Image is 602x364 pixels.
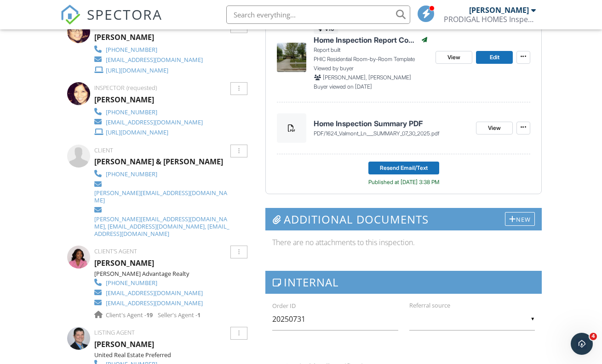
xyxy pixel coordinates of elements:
a: [EMAIL_ADDRESS][DOMAIN_NAME] [94,117,203,127]
div: [URL][DOMAIN_NAME] [106,129,168,136]
a: [PHONE_NUMBER] [94,106,203,117]
span: SPECTORA [87,5,162,24]
label: Referral source [409,302,450,310]
a: [URL][DOMAIN_NAME] [94,65,203,75]
a: [URL][DOMAIN_NAME] [94,127,203,137]
span: Client's Agent [94,247,137,255]
div: [PERSON_NAME] [94,93,154,106]
h3: Additional Documents [265,208,542,230]
iframe: Intercom live chat [571,333,593,355]
div: [EMAIL_ADDRESS][DOMAIN_NAME] [106,299,203,307]
div: [EMAIL_ADDRESS][DOMAIN_NAME] [106,289,203,297]
a: [PERSON_NAME][EMAIL_ADDRESS][DOMAIN_NAME] [94,179,230,205]
strong: 1 [197,311,201,319]
h3: Internal [265,271,542,293]
span: Client [94,146,113,154]
a: SPECTORA [60,12,162,32]
div: New [505,212,535,226]
a: [PERSON_NAME] [94,337,154,351]
div: [EMAIL_ADDRESS][DOMAIN_NAME] [106,56,203,63]
label: Order ID [272,302,296,310]
a: [EMAIL_ADDRESS][DOMAIN_NAME] [94,297,203,308]
div: [PERSON_NAME] & [PERSON_NAME] [94,155,223,168]
div: PRODIGAL HOMES Inspection + Consulting [444,15,536,24]
a: [PHONE_NUMBER] [94,44,203,54]
div: [PERSON_NAME] Advantage Realty [94,270,210,277]
span: Inspector [94,84,125,92]
div: [PHONE_NUMBER] [106,108,157,116]
div: [URL][DOMAIN_NAME] [106,67,168,74]
a: [EMAIL_ADDRESS][DOMAIN_NAME] [94,287,203,297]
a: [PHONE_NUMBER] [94,168,230,179]
strong: 19 [146,311,153,319]
div: [PHONE_NUMBER] [106,170,157,178]
div: [PERSON_NAME][EMAIL_ADDRESS][DOMAIN_NAME], [EMAIL_ADDRESS][DOMAIN_NAME], [EMAIL_ADDRESS][DOMAIN_N... [94,215,230,237]
div: [PERSON_NAME] [94,30,154,44]
span: Seller's Agent - [158,311,201,319]
span: 4 [590,333,597,340]
div: [PHONE_NUMBER] [106,279,157,286]
a: [EMAIL_ADDRESS][DOMAIN_NAME] [94,54,203,64]
input: Search everything... [226,6,410,24]
span: (requested) [126,84,157,92]
a: [PHONE_NUMBER] [94,277,203,287]
a: [PERSON_NAME] [94,256,154,270]
div: [PERSON_NAME][EMAIL_ADDRESS][DOMAIN_NAME] [94,189,230,204]
div: [EMAIL_ADDRESS][DOMAIN_NAME] [106,118,203,126]
div: [PHONE_NUMBER] [106,46,157,53]
img: The Best Home Inspection Software - Spectora [60,5,80,25]
div: United Real Estate Preferred [94,351,210,358]
span: Client's Agent - [106,311,154,319]
span: Listing Agent [94,328,135,336]
a: [PERSON_NAME][EMAIL_ADDRESS][DOMAIN_NAME], [EMAIL_ADDRESS][DOMAIN_NAME], [EMAIL_ADDRESS][DOMAIN_N... [94,205,230,238]
p: There are no attachments to this inspection. [272,237,535,247]
div: [PERSON_NAME] [469,6,529,15]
